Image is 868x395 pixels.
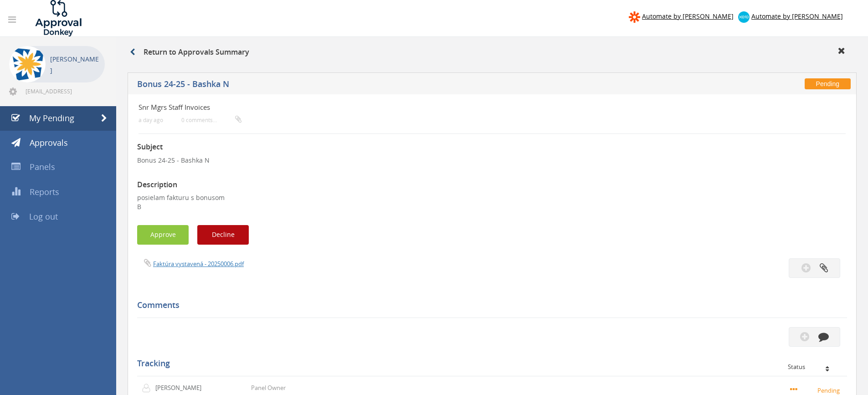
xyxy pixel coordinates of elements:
p: Bonus 24-25 - Bashka N [137,156,847,165]
h3: Description [137,181,847,189]
p: [PERSON_NAME] [50,53,100,76]
h3: Subject [137,143,847,151]
span: Log out [29,211,58,222]
span: Approvals [30,137,68,148]
span: My Pending [29,113,74,123]
small: 0 comments... [181,117,241,123]
img: user-icon.png [142,384,155,393]
p: [PERSON_NAME] [155,384,208,392]
span: Reports [30,186,59,197]
small: a day ago [139,117,163,123]
span: [EMAIL_ADDRESS][DOMAIN_NAME] [26,87,103,95]
p: Panel Owner [251,384,286,392]
img: zapier-logomark.png [629,11,640,23]
div: posielam fakturu s bonusom [137,193,847,202]
div: B [137,202,847,211]
div: Status [788,364,840,370]
h5: Comments [137,301,840,310]
small: Pending [790,385,842,395]
span: Automate by [PERSON_NAME] [751,12,843,21]
h4: Snr Mgrs Staff Invoices [139,103,728,111]
h5: Bonus 24-25 - Bashka N [137,80,636,91]
span: Pending [805,78,851,89]
h5: Tracking [137,359,840,368]
button: Approve [137,225,189,245]
button: Decline [197,225,249,245]
span: Automate by [PERSON_NAME] [642,12,734,21]
img: xero-logo.png [738,11,750,23]
span: Panels [30,161,55,172]
a: Faktúra vystavená - 20250006.pdf [153,260,244,268]
h3: Return to Approvals Summary [130,48,249,56]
